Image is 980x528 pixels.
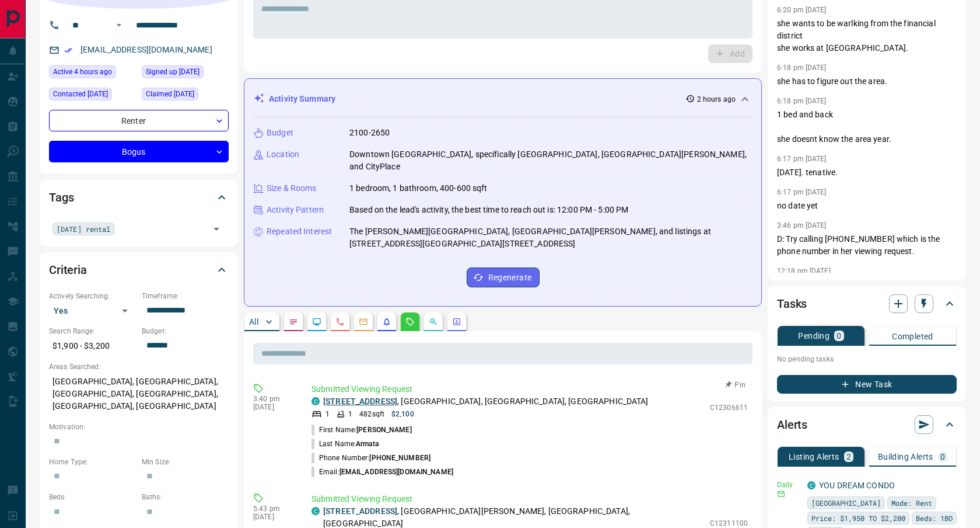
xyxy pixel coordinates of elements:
[253,403,294,411] p: [DATE]
[405,317,415,326] svg: Requests
[891,497,932,509] span: Mode: Rent
[49,326,136,336] p: Search Range:
[311,507,320,515] div: condos.ca
[146,66,199,78] span: Signed up [DATE]
[323,506,397,516] a: [STREET_ADDRESS]
[49,188,73,207] h2: Tags
[267,127,293,139] p: Budget
[777,200,957,212] p: no date yet
[777,109,957,145] p: 1 bed and back she doesnt know the area year.
[267,148,299,161] p: Location
[391,409,414,419] p: $2,100
[142,88,229,104] div: Mon Aug 11 2025
[892,332,933,341] p: Completed
[49,141,229,162] div: Bogus
[253,513,294,521] p: [DATE]
[311,383,748,395] p: Submitted Viewing Request
[49,336,136,356] p: $1,900 - $3,200
[798,332,829,340] p: Pending
[356,440,379,448] span: Armata
[807,481,815,489] div: condos.ca
[325,409,330,419] p: 1
[49,362,229,372] p: Areas Searched:
[710,402,748,413] p: C12306611
[49,88,136,104] div: Thu Jun 19 2025
[49,291,136,301] p: Actively Searching:
[777,480,800,490] p: Daily
[777,267,831,275] p: 12:18 pm [DATE]
[777,375,957,394] button: New Task
[369,454,430,462] span: [PHONE_NUMBER]
[49,372,229,416] p: [GEOGRAPHIC_DATA], [GEOGRAPHIC_DATA], [GEOGRAPHIC_DATA], [GEOGRAPHIC_DATA], [GEOGRAPHIC_DATA], [G...
[777,97,827,105] p: 6:18 pm [DATE]
[311,397,320,405] div: condos.ca
[311,493,748,505] p: Submitted Viewing Request
[452,317,461,326] svg: Agent Actions
[811,512,905,524] span: Price: $1,950 TO $2,200
[49,492,136,502] p: Beds:
[253,505,294,513] p: 5:43 pm
[323,395,649,408] p: , [GEOGRAPHIC_DATA], [GEOGRAPHIC_DATA], [GEOGRAPHIC_DATA]
[777,18,957,54] p: she wants to be warlking from the financial district she works at [GEOGRAPHIC_DATA].
[777,294,807,313] h2: Tasks
[49,260,87,279] h2: Criteria
[697,94,736,105] p: 2 hours ago
[49,65,136,82] div: Fri Aug 15 2025
[777,233,957,258] p: D: Try calling [PHONE_NUMBER] which is the phone number in her viewing request.
[777,350,957,368] p: No pending tasks
[777,415,807,434] h2: Alerts
[208,221,225,237] button: Open
[311,467,453,477] p: Email:
[267,182,317,194] p: Size & Rooms
[916,512,953,524] span: Beds: 1BD
[267,204,324,216] p: Activity Pattern
[57,223,110,235] span: [DATE] rental
[289,317,298,326] svg: Notes
[339,468,453,476] span: [EMAIL_ADDRESS][DOMAIN_NAME]
[311,425,412,435] p: First Name:
[323,397,397,406] a: [STREET_ADDRESS]
[312,317,321,326] svg: Lead Browsing Activity
[142,326,229,336] p: Budget:
[777,411,957,439] div: Alerts
[789,453,839,461] p: Listing Alerts
[819,481,895,490] a: YOU DREAM CONDO
[335,317,345,326] svg: Calls
[142,65,229,82] div: Thu Jun 19 2025
[777,6,827,14] p: 6:20 pm [DATE]
[53,66,112,78] span: Active 4 hours ago
[142,457,229,467] p: Min Size:
[267,225,332,238] p: Repeated Interest
[811,497,881,509] span: [GEOGRAPHIC_DATA]
[311,439,379,449] p: Last Name:
[142,492,229,502] p: Baths:
[49,301,136,320] div: Yes
[253,395,294,403] p: 3:40 pm
[359,317,368,326] svg: Emails
[146,88,194,100] span: Claimed [DATE]
[777,290,957,318] div: Tasks
[777,221,827,230] p: 3:46 pm [DATE]
[429,317,438,326] svg: Opportunities
[349,225,752,250] p: The [PERSON_NAME][GEOGRAPHIC_DATA], [GEOGRAPHIC_DATA][PERSON_NAME], and listings at [STREET_ADDRE...
[878,453,933,461] p: Building Alerts
[49,422,229,432] p: Motivation:
[846,453,851,461] p: 2
[359,409,384,419] p: 482 sqft
[777,166,957,179] p: [DATE]. tenative.
[777,490,785,498] svg: Email
[349,182,488,194] p: 1 bedroom, 1 bathroom, 400-600 sqft
[719,380,752,390] button: Pin
[382,317,391,326] svg: Listing Alerts
[254,88,752,110] div: Activity Summary2 hours ago
[349,204,628,216] p: Based on the lead's activity, the best time to reach out is: 12:00 PM - 5:00 PM
[49,110,229,131] div: Renter
[356,426,411,434] span: [PERSON_NAME]
[349,127,390,139] p: 2100-2650
[249,318,258,326] p: All
[311,453,430,463] p: Phone Number:
[269,93,335,105] p: Activity Summary
[80,45,212,54] a: [EMAIL_ADDRESS][DOMAIN_NAME]
[349,148,752,173] p: Downtown [GEOGRAPHIC_DATA], specifically [GEOGRAPHIC_DATA], [GEOGRAPHIC_DATA][PERSON_NAME], and C...
[777,75,957,88] p: she has to figure out the area.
